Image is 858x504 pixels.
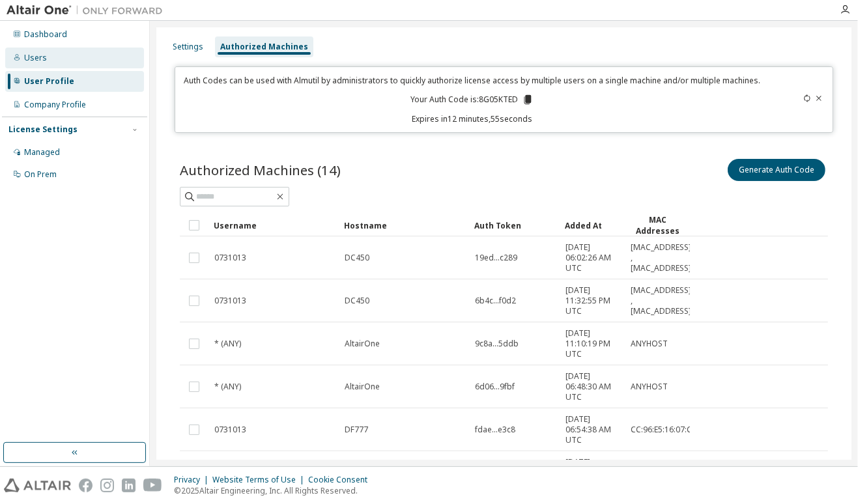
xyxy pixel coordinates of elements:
[220,42,308,52] div: Authorized Machines
[212,475,308,485] div: Website Terms of Use
[475,382,515,392] span: 6d06...9fbf
[565,414,619,445] span: [DATE] 06:54:38 AM UTC
[345,296,369,306] span: DC450
[308,475,375,485] div: Cookie Consent
[475,253,517,263] span: 19ed...c289
[7,4,169,17] img: Altair One
[8,124,78,135] div: License Settings
[475,339,519,349] span: 9c8a...5ddb
[100,479,114,492] img: instagram.svg
[345,253,369,263] span: DC450
[344,215,464,236] div: Hostname
[174,485,375,496] p: © 2025 Altair Engineering, Inc. All Rights Reserved.
[565,215,620,236] div: Added At
[143,479,162,492] img: youtube.svg
[183,113,761,124] p: Expires in 12 minutes, 55 seconds
[122,479,136,492] img: linkedin.svg
[345,425,368,435] span: DF777
[475,425,515,435] span: fdae...e3c8
[214,296,246,306] span: 0731013
[183,75,761,86] p: Auth Codes can be used with Almutil by administrators to quickly authorize license access by mult...
[24,29,67,40] div: Dashboard
[728,159,825,181] button: Generate Auth Code
[345,382,380,392] span: AltairOne
[24,169,57,180] div: On Prem
[214,253,246,263] span: 0731013
[214,215,334,236] div: Username
[631,425,696,435] span: CC:96:E5:16:07:C6
[174,475,212,485] div: Privacy
[565,285,619,316] span: [DATE] 11:32:55 PM UTC
[214,382,241,392] span: * (ANY)
[631,285,691,316] span: [MAC_ADDRESS] , [MAC_ADDRESS]
[631,339,668,349] span: ANYHOST
[214,425,246,435] span: 0731013
[410,94,534,105] p: Your Auth Code is: 8G05KTED
[565,457,619,488] span: [DATE] 07:58:00 AM UTC
[24,53,47,63] div: Users
[565,371,619,402] span: [DATE] 06:48:30 AM UTC
[180,161,341,179] span: Authorized Machines (14)
[631,242,691,273] span: [MAC_ADDRESS] , [MAC_ADDRESS]
[24,147,60,158] div: Managed
[630,214,685,236] div: MAC Addresses
[173,42,203,52] div: Settings
[345,339,380,349] span: AltairOne
[24,76,74,87] div: User Profile
[4,479,71,492] img: altair_logo.svg
[631,382,668,392] span: ANYHOST
[565,242,619,273] span: [DATE] 06:02:26 AM UTC
[475,296,516,306] span: 6b4c...f0d2
[214,339,241,349] span: * (ANY)
[474,215,554,236] div: Auth Token
[79,479,93,492] img: facebook.svg
[24,100,86,110] div: Company Profile
[565,328,619,359] span: [DATE] 11:10:19 PM UTC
